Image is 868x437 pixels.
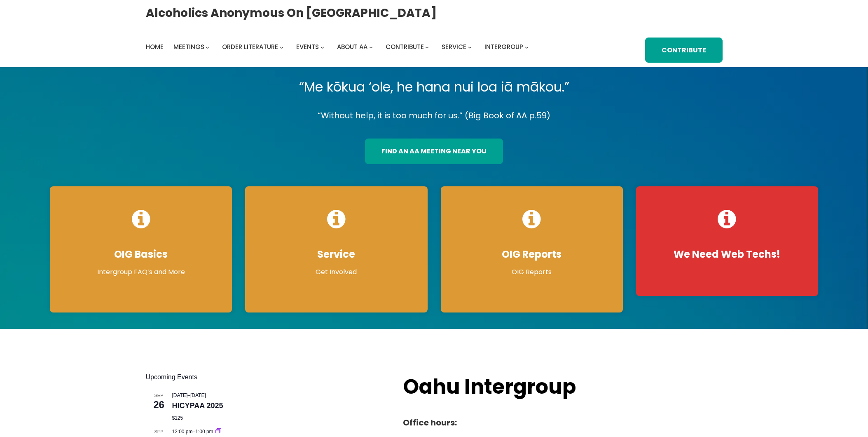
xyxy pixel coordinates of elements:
[253,248,419,261] h4: Service
[321,45,324,49] button: Events submenu
[468,45,472,49] button: Service submenu
[146,41,164,53] a: Home
[43,108,824,123] p: “Without help, it is too much for us.” (Big Book of AA p.59)
[525,45,529,49] button: Intergroup submenu
[449,248,615,261] h4: OIG Reports
[146,398,172,412] span: 26
[146,372,387,382] h2: Upcoming Events
[58,267,224,277] p: Intergroup FAQ’s and More
[146,41,531,53] nav: Intergroup
[190,392,206,398] span: [DATE]
[296,41,319,53] a: Events
[222,42,278,51] span: Order Literature
[206,45,209,49] button: Meetings submenu
[146,42,164,51] span: Home
[195,429,213,435] span: 1:00 pm
[365,139,503,164] a: find an aa meeting near you
[425,45,429,49] button: Contribute submenu
[43,75,824,99] p: “Me kōkua ‘ole, he hana nui loa iā mākou.”
[449,267,615,277] p: OIG Reports
[386,42,424,51] span: Contribute
[296,42,319,51] span: Events
[173,41,204,53] a: Meetings
[403,372,601,401] h2: Oahu Intergroup
[172,415,183,421] span: $125
[280,45,283,49] button: Order Literature submenu
[644,248,810,261] h4: We Need Web Techs!
[172,392,206,398] time: –
[386,41,424,53] a: Contribute
[369,45,373,49] button: About AA submenu
[442,42,466,51] span: Service
[146,3,437,23] a: Alcoholics Anonymous on [GEOGRAPHIC_DATA]
[172,392,188,398] span: [DATE]
[403,417,457,428] strong: Office hours:
[172,429,193,435] span: 12:00 pm
[172,402,223,410] a: HICYPAA 2025
[172,429,215,435] time: –
[337,42,367,51] span: About AA
[337,41,367,53] a: About AA
[215,429,221,435] a: Event series: North Shore Birthday Celebration Meeting
[58,248,224,261] h4: OIG Basics
[484,41,523,53] a: Intergroup
[645,38,723,63] a: Contribute
[442,41,466,53] a: Service
[484,42,523,51] span: Intergroup
[173,42,204,51] span: Meetings
[253,267,419,277] p: Get Involved
[146,392,172,399] span: Sep
[146,428,172,435] span: Sep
